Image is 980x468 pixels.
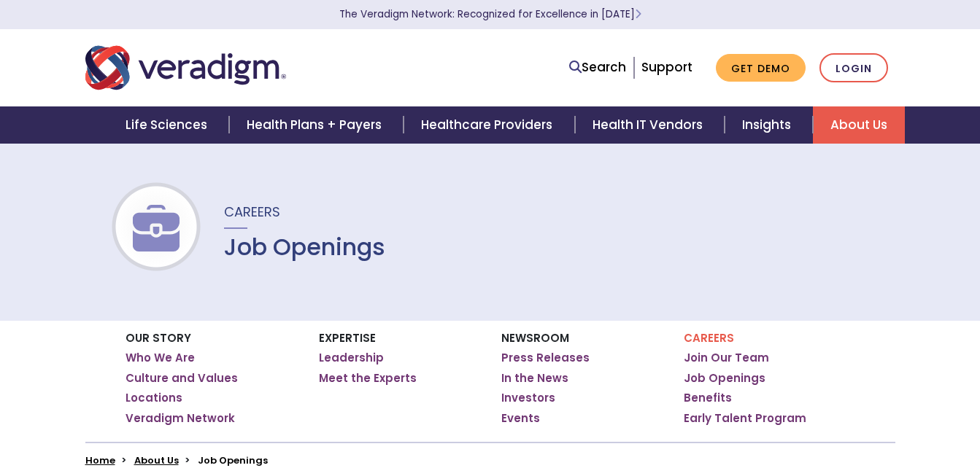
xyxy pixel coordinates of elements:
a: Meet the Experts [319,371,417,386]
a: The Veradigm Network: Recognized for Excellence in [DATE]Learn More [339,7,641,21]
span: Careers [224,203,280,221]
a: Life Sciences [108,106,229,144]
a: About Us [134,453,179,467]
img: Veradigm logo [85,44,286,92]
a: Support [641,58,692,76]
a: Job Openings [684,371,765,386]
a: Culture and Values [126,371,238,386]
a: Insights [725,106,813,144]
a: Get Demo [716,54,806,82]
a: Login [819,53,888,83]
span: Learn More [635,7,641,21]
a: Join Our Team [684,351,769,365]
a: Early Talent Program [684,411,806,426]
a: Health Plans + Payers [229,106,404,144]
a: Home [85,453,115,467]
a: Benefits [684,391,732,405]
a: About Us [813,106,905,144]
a: Who We Are [126,351,195,365]
a: Healthcare Providers [404,106,574,144]
a: Veradigm Network [126,411,235,426]
a: Health IT Vendors [575,106,725,144]
a: In the News [501,371,568,386]
a: Investors [501,391,555,405]
a: Locations [126,391,182,405]
a: Events [501,411,540,426]
a: Search [569,58,626,77]
a: Press Releases [501,351,590,365]
a: Leadership [319,351,384,365]
h1: Job Openings [224,233,385,261]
